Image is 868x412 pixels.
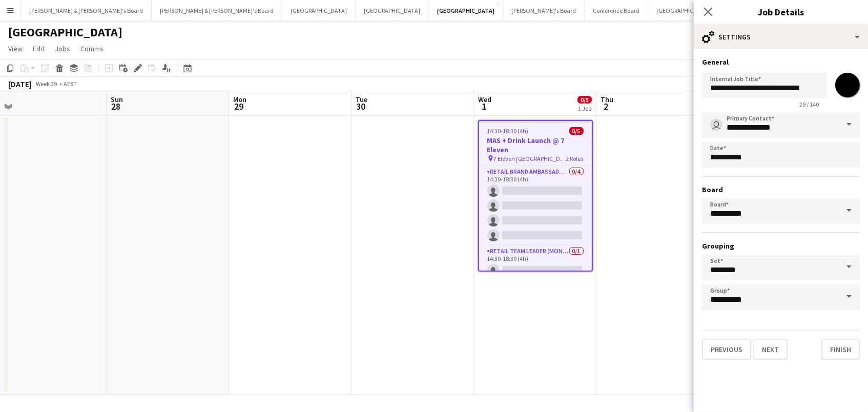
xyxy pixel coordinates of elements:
[577,96,592,104] span: 0/5
[599,100,613,112] span: 2
[282,1,356,20] button: [GEOGRAPHIC_DATA]
[8,25,122,40] h1: [GEOGRAPHIC_DATA]
[479,245,592,280] app-card-role: RETAIL Team Leader (Mon - Fri)0/114:30-18:30 (4h)
[702,241,860,251] h3: Grouping
[487,127,529,135] span: 14:30-18:30 (4h)
[479,136,592,154] h3: MAS + Drink Launch @ 7 Eleven
[8,44,23,53] span: View
[694,5,868,18] h3: Job Details
[8,79,32,89] div: [DATE]
[566,155,584,162] span: 2 Roles
[64,80,77,88] div: AEST
[478,120,593,272] app-job-card: 14:30-18:30 (4h)0/5MAS + Drink Launch @ 7 Eleven 7 Eleven [GEOGRAPHIC_DATA]2 RolesRETAIL Brand Am...
[702,57,860,67] h3: General
[76,42,108,55] a: Comms
[356,95,367,104] span: Tue
[648,1,721,20] button: [GEOGRAPHIC_DATA]
[478,95,491,104] span: Wed
[233,95,246,104] span: Mon
[791,100,827,108] span: 29 / 140
[585,1,648,20] button: Conference Board
[494,155,566,162] span: 7 Eleven [GEOGRAPHIC_DATA]
[477,100,491,112] span: 1
[356,1,429,20] button: [GEOGRAPHIC_DATA]
[753,339,788,360] button: Next
[601,95,613,104] span: Thu
[29,42,49,55] a: Edit
[694,25,868,49] div: Settings
[429,1,503,20] button: [GEOGRAPHIC_DATA]
[34,80,59,88] span: Week 39
[503,1,585,20] button: [PERSON_NAME]'s Board
[479,166,592,245] app-card-role: RETAIL Brand Ambassador (Mon - Fri)0/414:30-18:30 (4h)
[821,339,860,360] button: Finish
[702,339,751,360] button: Previous
[232,100,246,112] span: 29
[21,1,152,20] button: [PERSON_NAME] & [PERSON_NAME]'s Board
[80,44,104,53] span: Comms
[109,100,123,112] span: 28
[152,1,282,20] button: [PERSON_NAME] & [PERSON_NAME]'s Board
[702,185,860,194] h3: Board
[51,42,74,55] a: Jobs
[33,44,45,53] span: Edit
[578,105,591,112] div: 1 Job
[569,127,584,135] span: 0/5
[4,42,27,55] a: View
[111,95,123,104] span: Sun
[55,44,70,53] span: Jobs
[354,100,367,112] span: 30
